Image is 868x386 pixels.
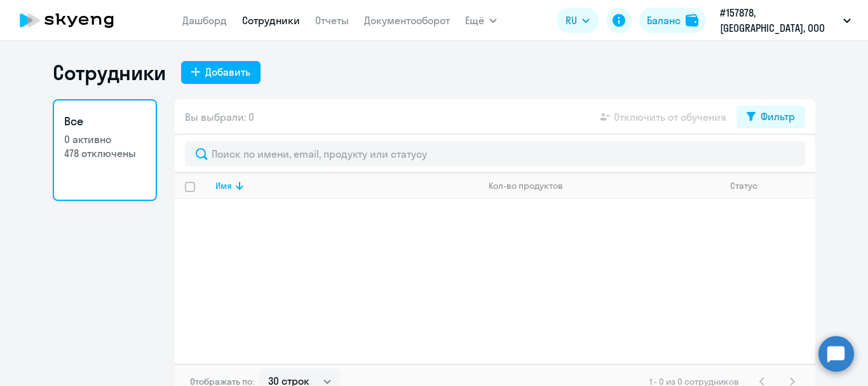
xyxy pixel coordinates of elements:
a: Документооборот [364,14,450,27]
button: Балансbalance [639,8,706,33]
div: Добавить [205,64,250,79]
button: #157878, [GEOGRAPHIC_DATA], ООО [714,5,857,36]
p: 0 активно [64,132,146,146]
button: RU [557,8,599,33]
p: 478 отключены [64,146,146,160]
div: Фильтр [761,109,795,124]
a: Дашборд [182,14,227,27]
div: Кол-во продуктов [489,180,719,191]
div: Имя [215,180,478,191]
h3: Все [64,113,146,130]
a: Отчеты [315,14,349,27]
span: Ещё [465,13,484,28]
div: Имя [215,180,232,191]
div: Статус [730,180,815,191]
div: Баланс [647,13,681,28]
button: Ещё [465,8,497,33]
p: #157878, [GEOGRAPHIC_DATA], ООО [720,5,838,36]
div: Статус [730,180,757,191]
button: Добавить [181,61,261,84]
button: Фильтр [736,106,805,128]
span: RU [566,13,577,28]
div: Кол-во продуктов [489,180,563,191]
a: Все0 активно478 отключены [53,99,157,201]
img: balance [686,14,698,27]
h1: Сотрудники [53,60,166,85]
a: Сотрудники [242,14,300,27]
input: Поиск по имени, email, продукту или статусу [185,141,805,167]
span: Вы выбрали: 0 [185,109,254,125]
